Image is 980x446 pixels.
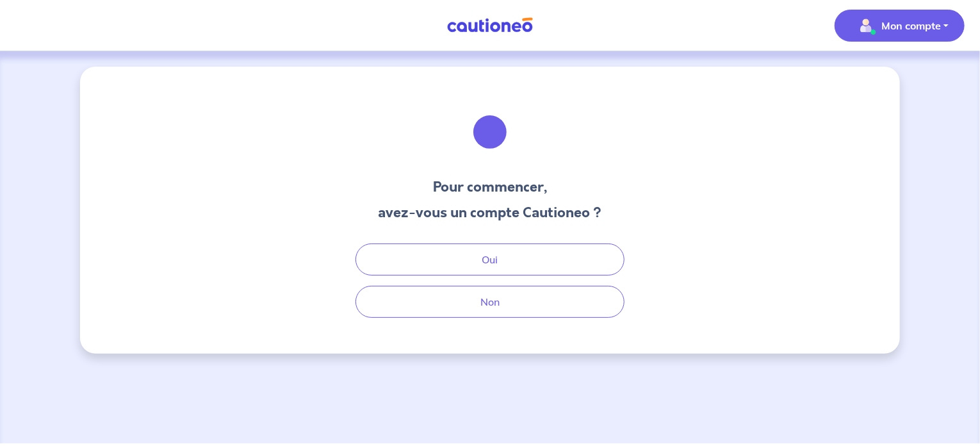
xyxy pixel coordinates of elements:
h3: Pour commencer, [379,177,602,197]
p: Mon compte [881,18,941,33]
h3: avez-vous un compte Cautioneo ? [379,202,602,223]
img: illu_account_valid_menu.svg [856,15,876,36]
img: Cautioneo [442,17,538,33]
img: illu_welcome.svg [455,97,525,167]
button: Oui [355,244,625,276]
button: illu_account_valid_menu.svgMon compte [835,10,965,42]
button: Non [355,286,625,318]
